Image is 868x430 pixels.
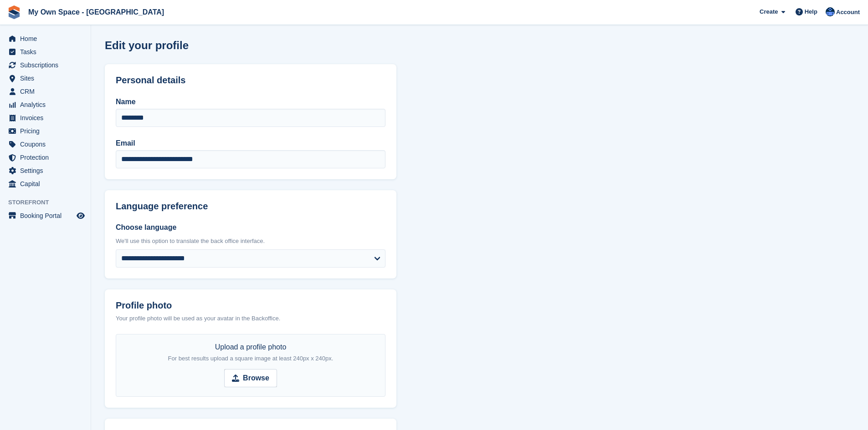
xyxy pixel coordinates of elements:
span: Settings [20,164,75,177]
span: Storefront [8,198,91,207]
h2: Personal details [116,75,385,86]
span: Invoices [20,111,75,124]
a: menu [5,59,86,71]
span: Capital [20,177,75,190]
a: menu [5,32,86,45]
span: Account [836,8,860,17]
a: Preview store [75,210,86,221]
span: Home [20,32,75,45]
a: menu [5,125,86,137]
div: Upload a profile photo [168,342,334,364]
a: menu [5,164,86,177]
span: Booking Portal [20,209,75,222]
a: menu [5,98,86,111]
a: menu [5,46,86,58]
a: menu [5,138,86,151]
span: Create [760,7,778,16]
a: menu [5,85,86,98]
label: Email [116,138,385,149]
label: Name [116,96,385,107]
a: My Own Space - [GEOGRAPHIC_DATA] [25,5,168,20]
a: menu [5,177,86,190]
img: Rob Hull [826,7,835,16]
a: menu [5,111,86,124]
div: Your profile photo will be used as your avatar in the Backoffice. [116,314,385,323]
div: We'll use this option to translate the back office interface. [116,237,385,246]
a: menu [5,72,86,85]
input: Browse [224,369,277,387]
span: Coupons [20,138,75,151]
span: For best results upload a square image at least 240px x 240px. [168,355,334,362]
h2: Language preference [116,201,385,212]
label: Profile photo [116,300,385,311]
span: Tasks [20,46,75,58]
img: stora-icon-8386f47178a22dfd0bd8f6a31ec36ba5ce8667c1dd55bd0f319d3a0aa187defe.svg [7,5,21,19]
a: menu [5,151,86,164]
span: Pricing [20,125,75,137]
span: CRM [20,85,75,98]
span: Analytics [20,98,75,111]
span: Protection [20,151,75,164]
a: menu [5,209,86,222]
span: Subscriptions [20,59,75,71]
label: Choose language [116,222,385,233]
strong: Browse [243,373,269,384]
span: Help [805,7,817,16]
h1: Edit your profile [105,39,189,51]
span: Sites [20,72,75,85]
